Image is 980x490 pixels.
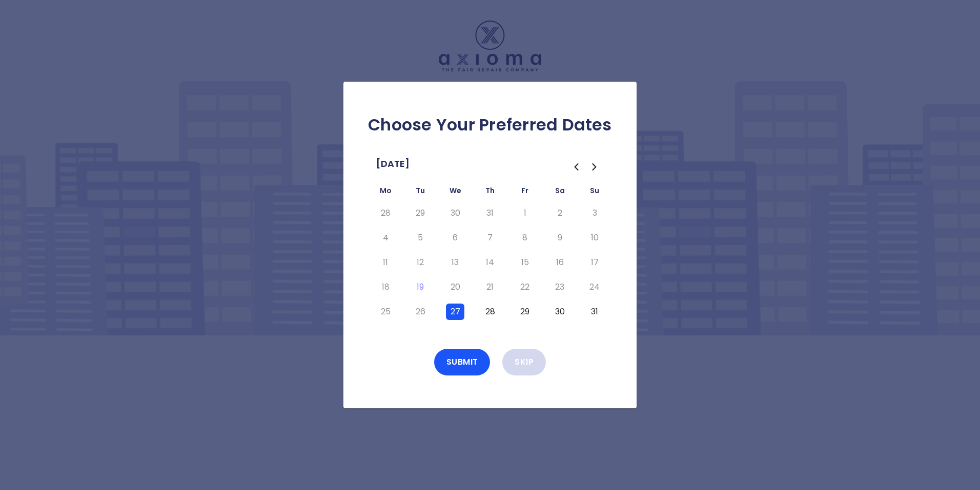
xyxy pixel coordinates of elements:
[446,230,464,246] button: Wednesday, August 6th, 2025
[446,279,464,295] button: Wednesday, August 20th, 2025
[411,230,430,246] button: Tuesday, August 5th, 2025
[376,304,395,320] button: Monday, August 25th, 2025
[550,279,569,295] button: Saturday, August 23rd, 2025
[550,205,569,221] button: Saturday, August 2nd, 2025
[473,184,507,201] th: Thursday
[376,205,395,221] button: Monday, July 28th, 2025
[376,230,395,246] button: Monday, August 4th, 2025
[481,254,499,271] button: Thursday, August 14th, 2025
[411,279,430,295] button: Today, Tuesday, August 19th, 2025
[411,254,430,271] button: Tuesday, August 12th, 2025
[434,349,491,375] button: Submit
[438,184,473,201] th: Wednesday
[376,279,395,295] button: Monday, August 18th, 2025
[516,304,534,320] button: Friday, August 29th, 2025
[577,184,612,201] th: Sunday
[550,304,569,320] button: Saturday, August 30th, 2025
[585,279,604,295] button: Sunday, August 24th, 2025
[411,205,430,221] button: Tuesday, July 29th, 2025
[368,184,612,324] table: August 2025
[376,254,395,271] button: Monday, August 11th, 2025
[368,184,403,201] th: Monday
[411,304,430,320] button: Tuesday, August 26th, 2025
[585,254,604,271] button: Sunday, August 17th, 2025
[585,205,604,221] button: Sunday, August 3rd, 2025
[446,254,464,271] button: Wednesday, August 13th, 2025
[516,279,534,295] button: Friday, August 22nd, 2025
[567,158,585,176] button: Go to the Previous Month
[542,184,577,201] th: Saturday
[550,230,569,246] button: Saturday, August 9th, 2025
[502,349,546,375] button: Skip
[516,205,534,221] button: Friday, August 1st, 2025
[585,158,604,176] button: Go to the Next Month
[481,205,499,221] button: Thursday, July 31st, 2025
[481,304,499,320] button: Thursday, August 28th, 2025
[376,156,410,172] span: [DATE]
[516,254,534,271] button: Friday, August 15th, 2025
[585,304,604,320] button: Sunday, August 31st, 2025
[360,115,620,135] h2: Choose Your Preferred Dates
[446,304,464,320] button: Wednesday, August 27th, 2025, selected
[507,184,542,201] th: Friday
[481,230,499,246] button: Thursday, August 7th, 2025
[439,21,541,71] img: Logo
[446,205,464,221] button: Wednesday, July 30th, 2025
[516,230,534,246] button: Friday, August 8th, 2025
[550,254,569,271] button: Saturday, August 16th, 2025
[585,230,604,246] button: Sunday, August 10th, 2025
[481,279,499,295] button: Thursday, August 21st, 2025
[403,184,438,201] th: Tuesday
